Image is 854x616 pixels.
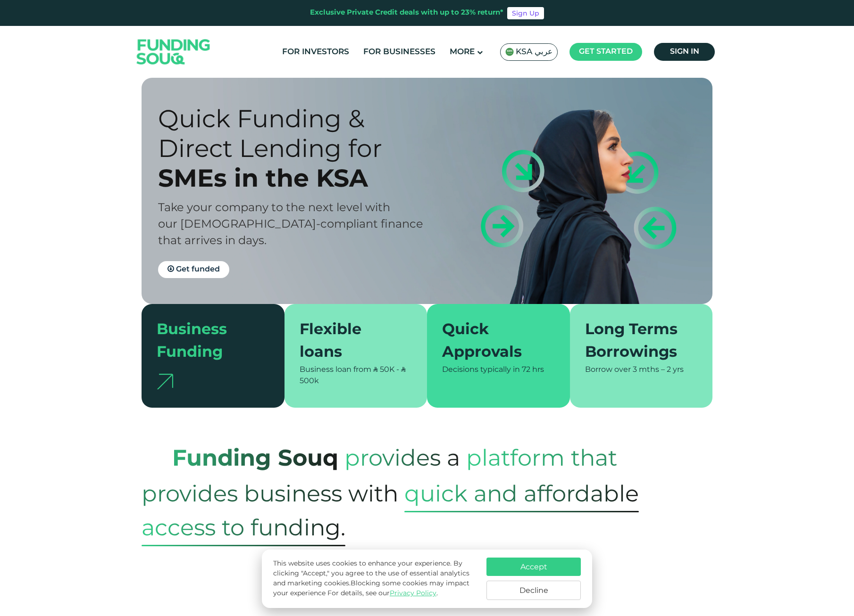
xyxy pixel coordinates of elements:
div: Business Funding [157,319,258,364]
span: Borrow over [585,366,631,373]
a: Sign in [654,43,715,61]
div: Exclusive Private Credit deals with up to 23% return* [310,8,503,18]
span: Blocking some cookies may impact your experience [273,580,469,597]
span: Business loan from [300,366,371,373]
span: 72 hrs [522,366,544,373]
a: Get funded [158,261,229,278]
div: Quick Funding & Direct Lending for [158,104,444,163]
span: Decisions typically in [442,366,520,373]
button: Decline [486,581,581,600]
div: Quick Approvals [442,319,544,364]
span: provides a [344,435,460,481]
img: arrow [157,374,173,389]
div: Flexible loans [300,319,401,364]
span: 3 mths – 2 yrs [633,366,684,373]
a: Sign Up [507,7,544,19]
div: SMEs in the KSA [158,163,444,193]
strong: Funding Souq [172,449,338,470]
span: Get started [579,48,633,55]
p: This website uses cookies to enhance your experience. By clicking "Accept," you agree to the use ... [273,559,477,599]
span: Get funded [176,266,220,273]
span: More [450,48,475,56]
a: Privacy Policy [390,590,436,597]
span: KSA عربي [516,47,553,57]
span: access to funding. [142,512,345,546]
a: For Investors [280,44,352,60]
img: Logo [127,28,220,76]
span: Take your company to the next level with our [DEMOGRAPHIC_DATA]-compliant finance that arrives in... [158,203,423,246]
span: platform that provides business with [142,435,617,517]
img: SA Flag [505,48,514,56]
button: Accept [486,558,581,576]
span: quick and affordable [404,478,639,512]
div: Long Terms Borrowings [585,319,687,364]
span: For details, see our . [327,590,438,597]
a: For Businesses [361,44,438,60]
span: Sign in [670,48,699,55]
